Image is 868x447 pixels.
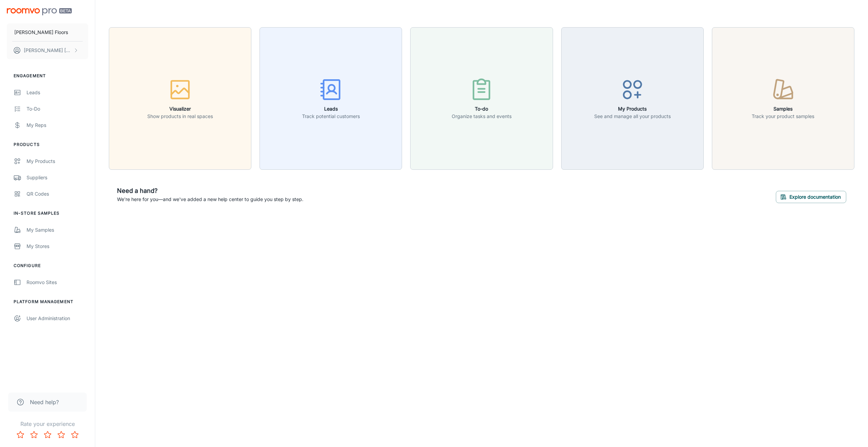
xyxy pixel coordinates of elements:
[776,191,846,203] button: Explore documentation
[27,190,88,198] div: QR Codes
[117,196,303,203] p: We're here for you—and we've added a new help center to guide you step by step.
[712,27,854,170] button: SamplesTrack your product samples
[452,113,512,120] p: Organize tasks and events
[27,174,88,181] div: Suppliers
[7,42,88,59] button: [PERSON_NAME] [PERSON_NAME]
[302,113,360,120] p: Track potential customers
[109,27,251,170] button: VisualizerShow products in real spaces
[752,113,814,120] p: Track your product samples
[776,193,846,200] a: Explore documentation
[27,105,88,113] div: To-do
[752,105,814,113] h6: Samples
[594,113,671,120] p: See and manage all your products
[410,27,553,170] button: To-doOrganize tasks and events
[27,121,88,129] div: My Reps
[260,27,402,170] button: LeadsTrack potential customers
[302,105,360,113] h6: Leads
[260,95,402,101] a: LeadsTrack potential customers
[117,186,303,196] h6: Need a hand?
[27,89,88,96] div: Leads
[27,158,88,165] div: My Products
[147,113,213,120] p: Show products in real spaces
[561,95,704,101] a: My ProductsSee and manage all your products
[24,47,72,54] p: [PERSON_NAME] [PERSON_NAME]
[27,226,88,234] div: My Samples
[410,95,553,101] a: To-doOrganize tasks and events
[14,29,68,36] p: [PERSON_NAME] Floors
[7,8,72,15] img: Roomvo PRO Beta
[7,23,88,41] button: [PERSON_NAME] Floors
[452,105,512,113] h6: To-do
[712,95,854,101] a: SamplesTrack your product samples
[594,105,671,113] h6: My Products
[147,105,213,113] h6: Visualizer
[561,27,704,170] button: My ProductsSee and manage all your products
